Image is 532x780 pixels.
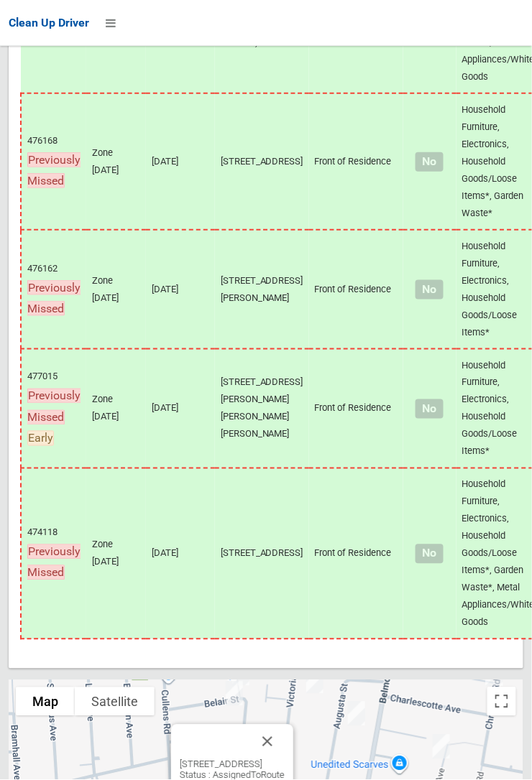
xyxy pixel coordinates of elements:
[16,687,75,716] button: Show street map
[146,93,215,230] td: [DATE]
[21,93,86,230] td: 476168
[220,676,249,712] div: 8-10 Belair Street, PUNCHBOWL NSW 2196<br>Status : AssignedToRoute<br><a href="/driver/booking/47...
[487,687,516,716] button: Toggle fullscreen view
[416,399,444,419] span: No
[309,349,403,468] td: Front of Residence
[309,230,403,349] td: Front of Residence
[215,468,309,639] td: [STREET_ADDRESS]
[250,725,285,759] button: Close
[416,152,444,172] span: No
[409,284,451,296] h4: Normal sized
[86,93,146,230] td: Zone [DATE]
[21,230,86,349] td: 476162
[86,349,146,468] td: Zone [DATE]
[27,280,81,317] span: Previously Missed
[309,93,403,230] td: Front of Residence
[409,156,451,168] h4: Normal sized
[27,431,54,446] span: Early
[27,389,81,425] span: Previously Missed
[27,544,81,581] span: Previously Missed
[309,468,403,639] td: Front of Residence
[215,230,309,349] td: [STREET_ADDRESS][PERSON_NAME]
[416,544,444,564] span: No
[86,468,146,639] td: Zone [DATE]
[215,349,309,468] td: [STREET_ADDRESS][PERSON_NAME][PERSON_NAME][PERSON_NAME]
[21,468,86,639] td: 474118
[86,230,146,349] td: Zone [DATE]
[342,696,371,732] div: 28 Augusta Street, PUNCHBOWL NSW 2196<br>Status : Collected<br><a href="/driver/booking/466834/co...
[409,548,451,560] h4: Normal sized
[146,349,215,468] td: [DATE]
[146,230,215,349] td: [DATE]
[416,280,444,300] span: No
[427,729,456,765] div: 28 Lumeah Avenue, PUNCHBOWL NSW 2196<br>Status : Collected<br><a href="/driver/booking/476996/com...
[215,93,309,230] td: [STREET_ADDRESS]
[301,664,329,700] div: 86 Victoria Road, PUNCHBOWL NSW 2196<br>Status : AssignedToRoute<br><a href="/driver/booking/4754...
[9,12,89,34] a: Clean Up Driver
[146,468,215,639] td: [DATE]
[9,16,89,29] span: Clean Up Driver
[21,349,86,468] td: 477015
[409,403,451,415] h4: Normal sized
[27,152,81,189] span: Previously Missed
[75,687,155,716] button: Show satellite imagery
